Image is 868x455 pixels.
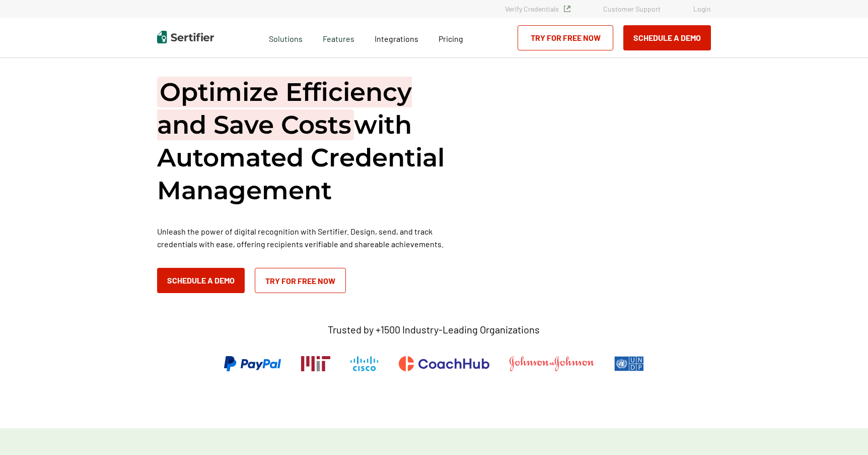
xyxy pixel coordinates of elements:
a: Pricing [439,31,463,44]
a: Try for Free Now [518,25,613,50]
img: UNDP [614,356,644,371]
img: Cisco [350,356,379,371]
span: Optimize Efficiency and Save Costs [157,77,412,140]
img: Johnson & Johnson [510,356,594,371]
img: Sertifier | Digital Credentialing Platform [157,31,214,43]
span: Integrations [375,34,418,43]
img: Massachusetts Institute of Technology [301,356,330,371]
img: PayPal [224,356,281,371]
a: Login [693,5,711,13]
h1: with Automated Credential Management [157,76,459,207]
p: Trusted by +1500 Industry-Leading Organizations [328,323,540,336]
img: CoachHub [399,356,489,371]
img: Verified [564,6,570,12]
span: Solutions [269,31,303,44]
a: Integrations [375,31,418,44]
p: Unleash the power of digital recognition with Sertifier. Design, send, and track credentials with... [157,225,459,250]
a: Customer Support [603,5,661,13]
a: Try for Free Now [255,268,346,293]
span: Features [323,31,354,44]
span: Pricing [439,34,463,43]
a: Verify Credentials [505,5,570,13]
